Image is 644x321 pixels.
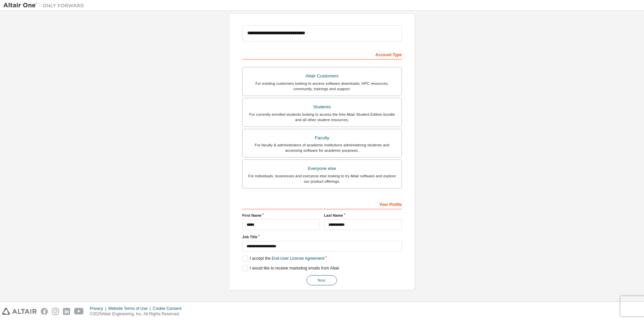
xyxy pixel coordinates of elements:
label: I would like to receive marketing emails from Altair [242,265,339,271]
img: facebook.svg [41,308,48,315]
a: End-User License Agreement [272,256,325,261]
button: Next [307,275,337,285]
img: Altair One [3,2,88,9]
div: For currently enrolled students looking to access the free Altair Student Edition bundle and all ... [247,112,397,122]
div: Faculty [247,133,397,143]
div: Cookie Consent [153,306,185,311]
div: Altair Customers [247,71,397,81]
div: Privacy [90,306,108,311]
div: Your Profile [242,199,402,209]
div: For existing customers looking to access software downloads, HPC resources, community, trainings ... [247,81,397,92]
label: Job Title [242,234,402,240]
label: First Name [242,213,320,218]
div: For faculty & administrators of academic institutions administering students and accessing softwa... [247,142,397,153]
div: Account Type [242,49,402,60]
p: © 2025 Altair Engineering, Inc. All Rights Reserved. [90,311,186,317]
div: For individuals, businesses and everyone else looking to try Altair software and explore our prod... [247,173,397,184]
div: Everyone else [247,164,397,173]
label: I accept the [242,256,324,261]
img: linkedin.svg [63,308,70,315]
div: Website Terms of Use [108,306,153,311]
img: youtube.svg [74,308,84,315]
div: Students [247,102,397,112]
label: Last Name [324,213,402,218]
img: altair_logo.svg [2,308,37,315]
img: instagram.svg [52,308,59,315]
